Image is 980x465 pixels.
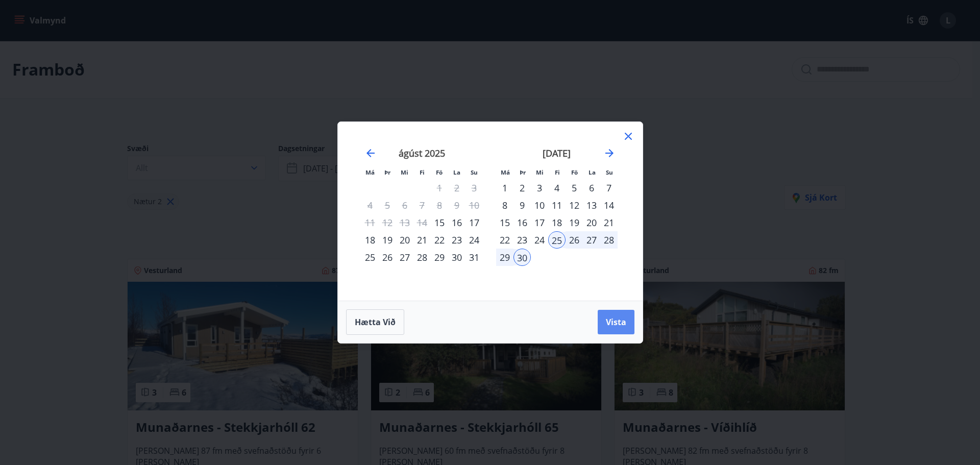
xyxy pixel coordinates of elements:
[465,249,483,266] td: Choose sunnudagur, 31. ágúst 2025 as your check-in date. It’s available.
[600,197,618,214] td: Choose sunnudagur, 14. september 2025 as your check-in date. It’s available.
[513,231,531,249] div: 23
[600,231,618,249] div: 28
[453,168,460,176] small: La
[543,147,571,159] strong: [DATE]
[396,249,413,266] div: 27
[548,179,566,197] td: Choose fimmtudagur, 4. september 2025 as your check-in date. It’s available.
[583,197,600,214] div: 13
[431,231,448,249] td: Choose föstudagur, 22. ágúst 2025 as your check-in date. It’s available.
[413,249,431,266] td: Choose fimmtudagur, 28. ágúst 2025 as your check-in date. It’s available.
[536,168,544,176] small: Mi
[583,179,600,197] div: 6
[496,249,513,266] div: 29
[600,197,618,214] div: 14
[431,214,448,231] td: Choose föstudagur, 15. ágúst 2025 as your check-in date. It’s available.
[431,214,448,231] div: 15
[379,214,396,231] td: Not available. þriðjudagur, 12. ágúst 2025
[431,249,448,266] td: Choose föstudagur, 29. ágúst 2025 as your check-in date. It’s available.
[413,214,431,231] td: Not available. fimmtudagur, 14. ágúst 2025
[583,197,600,214] td: Choose laugardagur, 13. september 2025 as your check-in date. It’s available.
[513,214,531,231] div: 16
[361,231,379,249] div: 18
[583,214,600,231] div: 20
[520,168,526,176] small: Þr
[355,316,396,328] span: Hætta við
[361,214,379,231] td: Not available. mánudagur, 11. ágúst 2025
[583,179,600,197] td: Choose laugardagur, 6. september 2025 as your check-in date. It’s available.
[465,197,483,214] td: Not available. sunnudagur, 10. ágúst 2025
[431,179,448,197] td: Not available. föstudagur, 1. ágúst 2025
[513,249,531,266] div: 30
[501,168,510,176] small: Má
[555,168,560,176] small: Fi
[571,168,578,176] small: Fö
[496,231,513,249] div: 22
[401,168,408,176] small: Mi
[379,249,396,266] td: Choose þriðjudagur, 26. ágúst 2025 as your check-in date. It’s available.
[413,249,431,266] div: 28
[420,168,425,176] small: Fi
[413,231,431,249] td: Choose fimmtudagur, 21. ágúst 2025 as your check-in date. It’s available.
[566,231,583,249] td: Selected. föstudagur, 26. september 2025
[379,231,396,249] div: 19
[384,168,390,176] small: Þr
[396,249,413,266] td: Choose miðvikudagur, 27. ágúst 2025 as your check-in date. It’s available.
[365,168,375,176] small: Má
[465,214,483,231] div: 17
[496,197,513,214] td: Choose mánudagur, 8. september 2025 as your check-in date. It’s available.
[548,214,566,231] td: Choose fimmtudagur, 18. september 2025 as your check-in date. It’s available.
[606,168,613,176] small: Su
[583,231,600,249] div: 27
[396,231,413,249] div: 20
[361,249,379,266] div: 25
[598,310,634,334] button: Vista
[603,147,616,159] div: Move forward to switch to the next month.
[448,197,465,214] td: Not available. laugardagur, 9. ágúst 2025
[448,179,465,197] td: Not available. laugardagur, 2. ágúst 2025
[513,179,531,197] div: 2
[431,197,448,214] td: Not available. föstudagur, 8. ágúst 2025
[465,231,483,249] td: Choose sunnudagur, 24. ágúst 2025 as your check-in date. It’s available.
[361,249,379,266] td: Choose mánudagur, 25. ágúst 2025 as your check-in date. It’s available.
[566,214,583,231] td: Choose föstudagur, 19. september 2025 as your check-in date. It’s available.
[496,249,513,266] td: Selected. mánudagur, 29. september 2025
[600,231,618,249] td: Selected. sunnudagur, 28. september 2025
[600,179,618,197] div: 7
[548,197,566,214] div: 11
[431,249,448,266] div: 29
[465,231,483,249] div: 24
[513,197,531,214] td: Choose þriðjudagur, 9. september 2025 as your check-in date. It’s available.
[531,214,548,231] div: 17
[513,197,531,214] div: 9
[531,231,548,249] div: 24
[531,179,548,197] div: 3
[496,231,513,249] td: Choose mánudagur, 22. september 2025 as your check-in date. It’s available.
[431,231,448,249] div: 22
[399,147,445,159] strong: ágúst 2025
[364,147,377,159] div: Move backward to switch to the previous month.
[496,179,513,197] div: 1
[471,168,478,176] small: Su
[548,179,566,197] div: 4
[566,179,583,197] td: Choose föstudagur, 5. september 2025 as your check-in date. It’s available.
[496,197,513,214] div: 8
[566,179,583,197] div: 5
[531,214,548,231] td: Choose miðvikudagur, 17. september 2025 as your check-in date. It’s available.
[448,214,465,231] div: 16
[379,249,396,266] div: 26
[413,231,431,249] div: 21
[566,214,583,231] div: 19
[583,214,600,231] td: Choose laugardagur, 20. september 2025 as your check-in date. It’s available.
[548,214,566,231] div: 18
[513,214,531,231] td: Choose þriðjudagur, 16. september 2025 as your check-in date. It’s available.
[465,179,483,197] td: Not available. sunnudagur, 3. ágúst 2025
[566,231,583,249] div: 26
[465,249,483,266] div: 31
[448,231,465,249] td: Choose laugardagur, 23. ágúst 2025 as your check-in date. It’s available.
[600,214,618,231] td: Choose sunnudagur, 21. september 2025 as your check-in date. It’s available.
[496,214,513,231] div: 15
[606,316,626,328] span: Vista
[396,231,413,249] td: Choose miðvikudagur, 20. ágúst 2025 as your check-in date. It’s available.
[496,214,513,231] td: Choose mánudagur, 15. september 2025 as your check-in date. It’s available.
[531,231,548,249] td: Choose miðvikudagur, 24. september 2025 as your check-in date. It’s available.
